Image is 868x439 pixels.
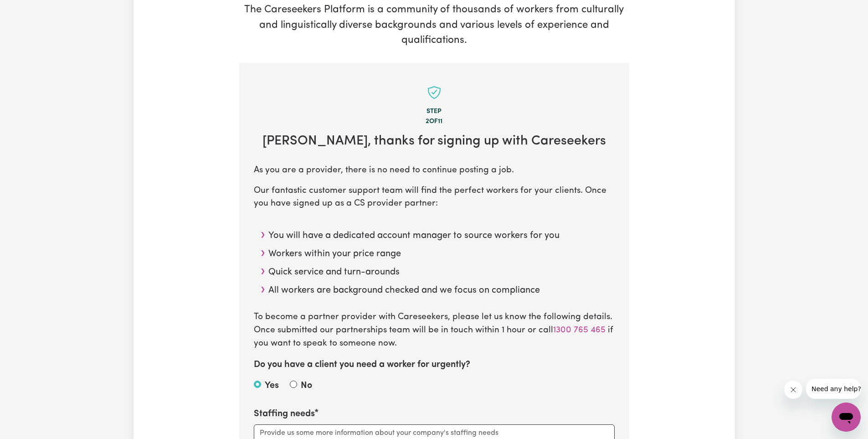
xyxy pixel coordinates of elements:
p: The Careseekers Platform is a community of thousands of workers from culturally and linguisticall... [239,2,629,48]
a: 1300 765 465 [553,326,606,335]
iframe: Button to launch messaging window [832,403,861,432]
li: You will have a dedicated account manager to source workers for you [268,224,615,243]
li: Workers within your price range [268,243,615,261]
label: Yes [265,379,279,393]
p: Our fantastic customer support team will find the perfect workers for your clients. Once you have... [254,185,615,211]
li: All workers are background checked and we focus on compliance [268,279,615,297]
div: Step [254,107,615,117]
iframe: Close message [784,381,802,399]
iframe: Message from company [806,379,861,399]
label: Do you have a client you need a worker for urgently? [254,358,470,372]
p: To become a partner provider with Careseekers, please let us know the following details. Once sub... [254,311,615,350]
label: No [301,379,312,393]
div: 2 of 11 [254,117,615,127]
label: Staffing needs [254,407,315,421]
h2: [PERSON_NAME] , thanks for signing up with Careseekers [254,134,615,150]
span: Need any help? [5,6,55,14]
li: Quick service and turn-arounds [268,261,615,279]
p: As you are a provider, there is no need to continue posting a job. [254,164,615,177]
